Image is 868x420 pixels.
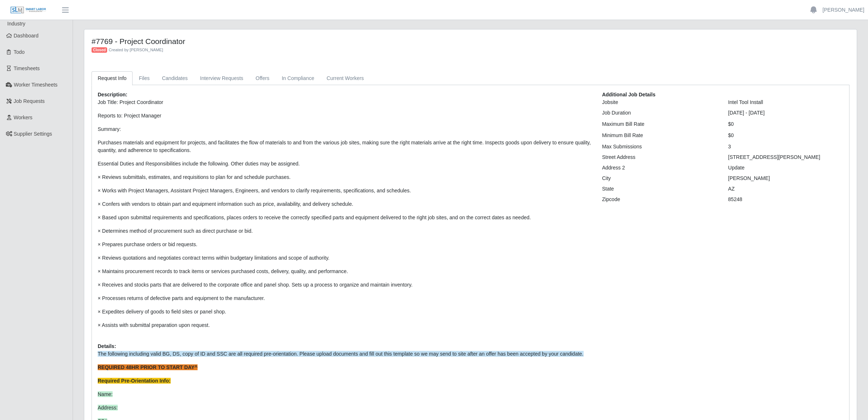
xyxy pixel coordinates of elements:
[723,99,849,106] div: Intel Tool Install
[98,214,591,221] p: × Based upon submittal requirements and specifications, places orders to receive the correctly sp...
[10,6,46,14] img: SLM Logo
[14,82,57,88] span: Worker Timesheets
[14,98,45,104] span: Job Requests
[194,71,250,85] a: Interview Requests
[133,71,156,85] a: Files
[320,71,370,85] a: Current Workers
[98,405,118,411] span: Address:
[109,48,163,52] span: Created by [PERSON_NAME]
[723,185,849,193] div: AZ
[98,160,591,168] p: Essential Duties and Responsibilities include the following. Other duties may be assigned.
[597,143,723,151] div: Max Submissions
[98,391,113,397] span: Name:
[98,200,591,208] p: × Confers with vendors to obtain part and equipment information such as price, availability, and ...
[92,37,657,46] h4: #7769 - Project Coordinator
[723,175,849,182] div: [PERSON_NAME]
[98,254,591,262] p: × Reviews quotations and negotiates contract terms within budgetary limitations and scope of auth...
[14,49,25,55] span: Todo
[98,321,591,329] p: × Assists with submittal preparation upon request.
[98,281,591,289] p: × Receives and stocks parts that are delivered to the corporate office and panel shop. Sets up a ...
[98,125,591,133] p: Summary:
[250,71,276,85] a: Offers
[98,295,591,302] p: × Processes returns of defective parts and equipment to the manufacturer.
[98,227,591,235] p: × Determines method of procurement such as direct purchase or bid.
[723,143,849,151] div: 3
[98,241,591,248] p: × Prepares purchase orders or bid requests.
[14,65,40,71] span: Timesheets
[597,185,723,193] div: State
[723,164,849,172] div: Update
[7,21,25,27] span: Industry
[98,378,171,384] strong: Required Pre-Orientation Info:
[597,99,723,106] div: Jobsite
[14,131,52,137] span: Supplier Settings
[98,92,127,97] b: Description:
[597,132,723,139] div: Minimum Bill Rate
[823,6,864,14] a: [PERSON_NAME]
[602,92,656,97] b: Additional Job Details
[723,109,849,117] div: [DATE] - [DATE]
[98,364,198,370] strong: REQUIRED 48HR PRIOR TO START DAY^
[276,71,321,85] a: In Compliance
[723,153,849,161] div: [STREET_ADDRESS][PERSON_NAME]
[14,33,39,39] span: Dashboard
[156,71,194,85] a: Candidates
[98,351,584,357] span: The following including valid BG, DS, copy of ID and SSC are all required pre-orientation. Please...
[98,112,591,120] p: Reports to: Project Manager
[98,99,591,106] p: Job Title: Project Coordinator
[98,173,591,181] p: × Reviews submittals, estimates, and requisitions to plan for and schedule purchases.
[597,175,723,182] div: City
[98,308,591,316] p: × Expedites delivery of goods to field sites or panel shop.
[14,115,33,120] span: Workers
[597,196,723,203] div: Zipcode
[723,132,849,139] div: $0
[92,47,107,53] span: Closed
[98,187,591,195] p: × Works with Project Managers, Assistant Project Managers, Engineers, and vendors to clarify requ...
[98,343,116,349] b: Details:
[92,71,133,85] a: Request Info
[723,120,849,128] div: $0
[597,164,723,172] div: Address 2
[597,120,723,128] div: Maximum Bill Rate
[98,139,591,154] p: Purchases materials and equipment for projects, and facilitates the flow of materials to and from...
[98,268,591,275] p: × Maintains procurement records to track items or services purchased costs, delivery, quality, an...
[723,196,849,203] div: 85248
[597,153,723,161] div: Street Address
[597,109,723,117] div: Job Duration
